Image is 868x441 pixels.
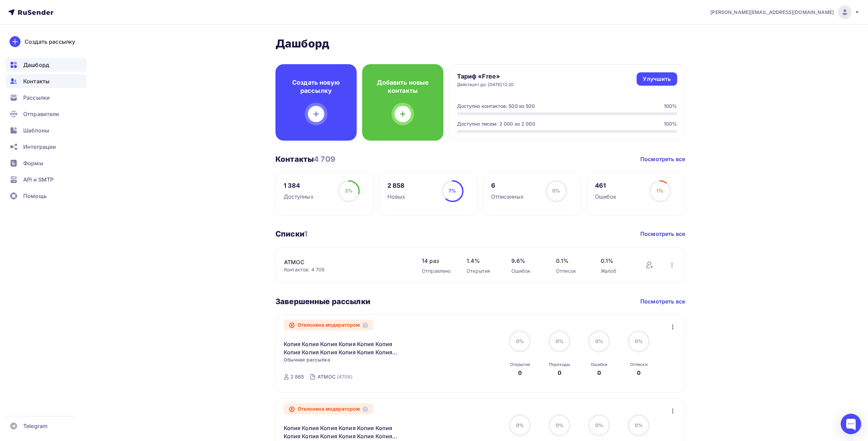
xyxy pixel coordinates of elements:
div: Открытия [467,268,498,274]
h3: Завершенные рассылки [275,297,370,306]
div: Отправлено [422,268,453,274]
span: 0% [516,338,524,344]
div: 0 [597,369,601,377]
a: АТМОС [284,258,400,266]
span: 0% [552,188,560,194]
span: Помощь [23,192,47,200]
div: АТМОС [317,373,336,380]
div: 0 [637,369,641,377]
span: Telegram [23,422,47,430]
h4: Тариф «Free» [457,72,514,81]
span: Дашборд [23,61,49,69]
span: 7% [449,188,456,194]
span: 0% [556,338,564,344]
div: 100% [664,103,677,110]
div: 0 [518,369,522,377]
div: 2 858 [387,182,405,190]
div: (4709) [337,373,353,380]
span: 4 709 [314,155,336,163]
span: 0% [635,422,643,428]
span: Шаблоны [23,126,49,134]
div: Отклонена модератором [284,319,374,330]
div: Действует до: [DATE] 12:20 [457,82,514,87]
span: 0% [516,422,524,428]
div: Создать рассылку [25,38,75,46]
div: 461 [595,182,617,190]
span: Обычная рассылка [284,356,330,363]
span: Рассылки [23,94,50,102]
span: 0.1% [556,257,587,265]
span: 1% [656,188,663,194]
a: Посмотреть все [640,297,685,305]
div: 1 384 [284,182,314,190]
div: Доступно контактов: 500 из 500 [457,103,535,110]
span: 0% [595,338,603,344]
div: Отписок [556,268,587,274]
span: API и SMTP [23,175,54,184]
span: 0% [595,422,603,428]
a: Формы [5,156,87,170]
span: 0% [556,422,564,428]
div: 6 [491,182,524,190]
a: Копия Копия Копия Копия Копия Копия Копия Копия Копия Копия Копия Копия атмос [284,424,401,440]
a: [PERSON_NAME][EMAIL_ADDRESS][DOMAIN_NAME] [710,5,860,19]
span: [PERSON_NAME][EMAIL_ADDRESS][DOMAIN_NAME] [710,9,834,16]
span: 0% [635,338,643,344]
a: Копия Копия Копия Копия Копия Копия Копия Копия Копия Копия Копия Копия атмос [284,340,401,356]
div: Ошибок [511,268,542,274]
div: Жалоб [601,268,632,274]
div: Доступных [284,193,314,201]
a: Отправители [5,107,87,121]
h3: Списки [275,229,308,239]
div: Отписанных [491,193,524,201]
div: Переходы [549,362,570,367]
div: Открытия [510,362,530,367]
div: Улучшить [643,75,671,83]
span: Интеграции [23,143,56,151]
div: 100% [664,120,677,127]
span: Контакты [23,77,49,85]
a: АТМОС (4709) [317,371,353,382]
a: Посмотреть все [640,155,685,163]
div: Ошибки [591,362,607,367]
span: 1 [304,229,308,238]
span: Формы [23,159,43,167]
div: 2 865 [290,373,304,380]
span: 9.6% [511,257,542,265]
a: Рассылки [5,91,87,104]
a: Дашборд [5,58,87,72]
div: 0 [558,369,561,377]
div: Отклонена модератором [284,403,374,414]
div: Доступно писем: 2 000 из 2 000 [457,120,535,127]
span: 3% [345,188,353,194]
span: Отправители [23,110,59,118]
div: Новых [387,193,405,201]
a: Посмотреть все [640,230,685,238]
span: 1.4% [467,257,498,265]
div: Отписки [630,362,648,367]
h3: Контакты [275,154,336,164]
span: 0.1% [601,257,632,265]
div: Контактов: 4 709 [284,266,408,273]
a: Шаблоны [5,124,87,137]
h2: Дашборд [275,37,685,51]
div: Ошибок [595,193,617,201]
a: Контакты [5,74,87,88]
span: 14 раз [422,257,453,265]
h4: Создать новую рассылку [286,79,346,95]
h4: Добавить новые контакты [373,79,432,95]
